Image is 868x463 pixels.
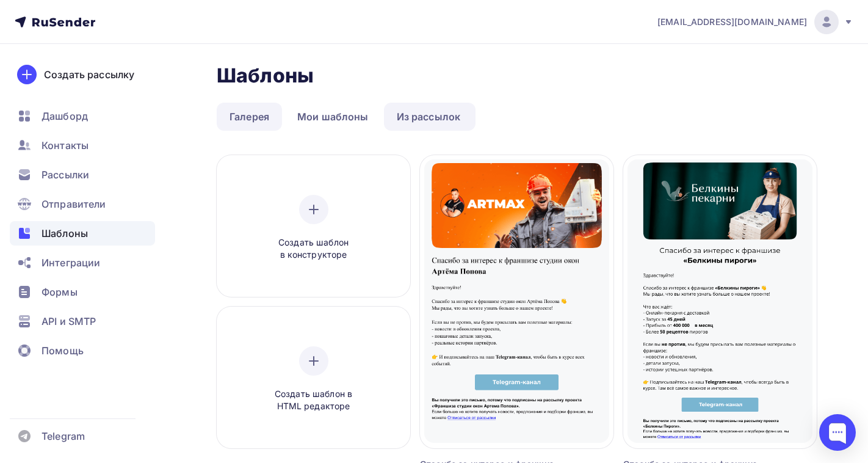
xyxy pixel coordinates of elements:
a: Рассылки [10,162,155,187]
a: Шаблоны [10,221,155,246]
span: Помощь [42,343,84,358]
a: Мои шаблоны [284,103,382,131]
span: Формы [42,285,78,299]
a: Контакты [10,133,155,158]
span: Отправители [42,197,106,211]
span: Telegram [42,429,85,443]
span: Контакты [42,138,89,153]
span: Шаблоны [42,226,88,241]
div: Создать рассылку [44,67,134,82]
a: Дашборд [10,104,155,128]
a: [EMAIL_ADDRESS][DOMAIN_NAME] [657,10,853,34]
span: [EMAIL_ADDRESS][DOMAIN_NAME] [657,16,807,28]
a: Отправители [10,192,155,216]
span: Дашборд [42,109,88,123]
a: Из рассылок [384,103,474,131]
span: Рассылки [42,167,89,182]
span: Создать шаблон в конструкторе [256,236,372,261]
span: API и SMTP [42,314,96,329]
h2: Шаблоны [217,64,314,88]
span: Интеграции [42,255,100,270]
span: Создать шаблон в HTML редакторе [256,388,372,413]
a: Галерея [217,103,282,131]
a: Формы [10,280,155,304]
